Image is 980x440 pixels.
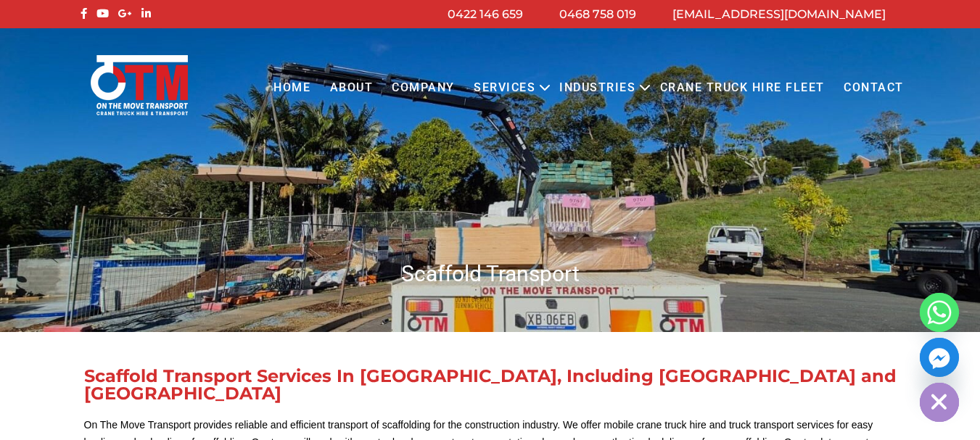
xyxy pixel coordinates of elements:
[464,68,545,108] a: Services
[650,68,833,108] a: Crane Truck Hire Fleet
[672,7,886,21] a: [EMAIL_ADDRESS][DOMAIN_NAME]
[77,260,904,288] h1: Scaffold Transport
[84,368,897,402] div: Scaffold Transport Services In [GEOGRAPHIC_DATA], Including [GEOGRAPHIC_DATA] and [GEOGRAPHIC_DATA]
[834,68,913,108] a: Contact
[920,338,959,377] a: Facebook_Messenger
[448,7,523,21] a: 0422 146 659
[264,68,320,108] a: Home
[88,54,191,117] img: Otmtransport
[320,68,382,108] a: About
[559,7,636,21] a: 0468 758 019
[920,293,959,332] a: Whatsapp
[382,68,464,108] a: COMPANY
[550,68,645,108] a: Industries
